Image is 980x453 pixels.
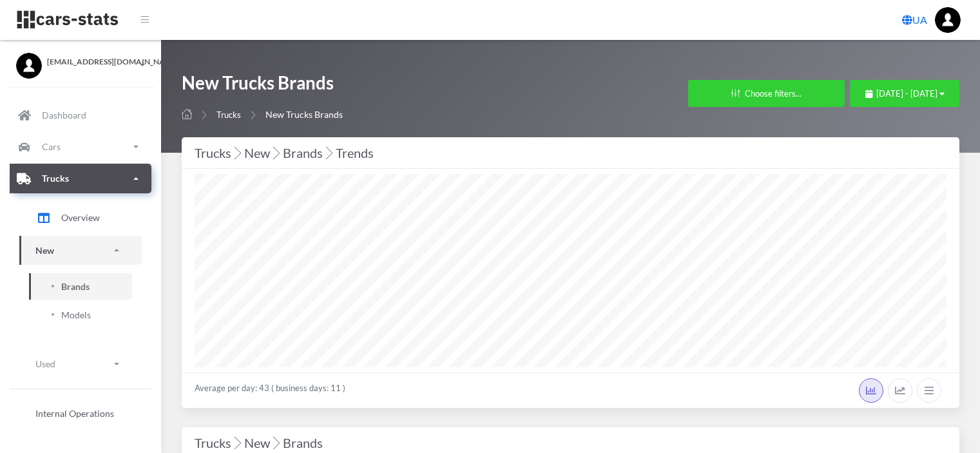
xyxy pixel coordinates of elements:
button: Choose filters... [688,80,845,107]
span: Brands [61,280,90,293]
div: Average per day: 43 ( business days: 11 ) [182,372,959,408]
a: Trucks [10,164,151,193]
a: Brands [29,273,132,300]
p: Trucks [42,170,69,186]
div: Trucks New Brands Trends [195,142,946,163]
span: New Trucks Brands [265,109,343,120]
p: Cars [42,139,61,155]
img: navbar brand [16,10,119,30]
a: Used [19,349,142,378]
span: Overview [61,211,100,224]
p: Dashboard [42,107,86,123]
a: Cars [10,132,151,162]
h4: Trucks New Brands [195,432,946,453]
span: [DATE] - [DATE] [876,88,937,99]
img: ... [935,7,961,33]
a: UA [897,7,932,33]
a: Dashboard [10,101,151,130]
button: [DATE] - [DATE] [850,80,959,107]
p: Used [35,356,55,372]
a: New [19,236,142,265]
a: Overview [19,202,142,234]
a: Trucks [216,110,241,120]
span: Internal Operations [35,406,114,419]
a: Internal Operations [19,400,142,426]
h1: New Trucks Brands [182,71,343,101]
span: Models [61,308,91,322]
a: [EMAIL_ADDRESS][DOMAIN_NAME] [16,53,145,68]
span: [EMAIL_ADDRESS][DOMAIN_NAME] [47,56,145,68]
a: Models [29,302,132,328]
p: New [35,242,54,258]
